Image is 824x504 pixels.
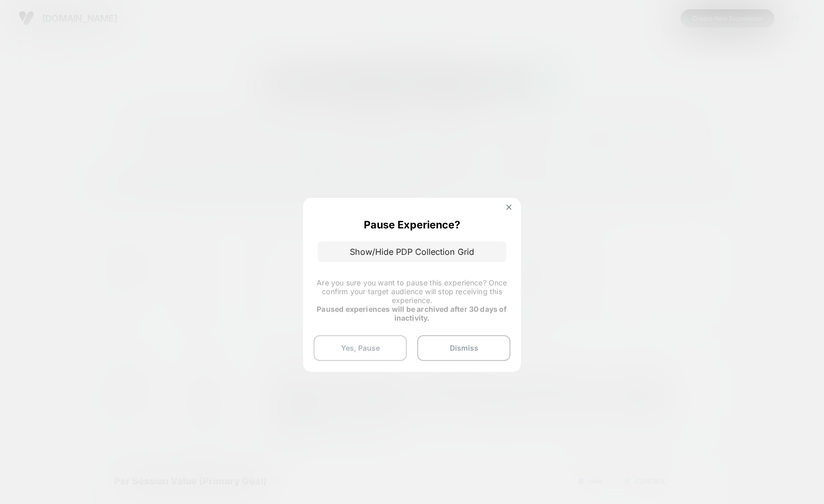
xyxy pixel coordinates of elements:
[417,335,510,361] button: Dismiss
[314,335,407,361] button: Yes, Pause
[317,305,507,322] strong: Paused experiences will be archived after 30 days of inactivity.
[364,219,460,231] p: Pause Experience?
[318,241,506,262] p: Show/Hide PDP Collection Grid
[317,278,507,305] span: Are you sure you want to pause this experience? Once confirm your target audience will stop recei...
[506,205,512,210] img: close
